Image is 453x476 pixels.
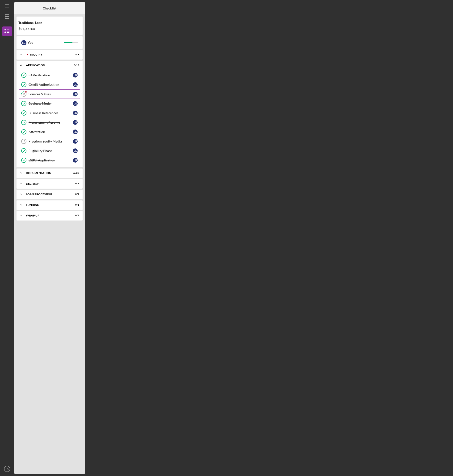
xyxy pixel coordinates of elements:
[19,89,80,99] a: 11Sources & UsesLG
[71,182,79,185] div: 0 / 1
[73,111,78,115] div: L G
[29,92,73,96] div: Sources & Uses
[22,93,25,96] tspan: 11
[19,156,80,165] a: SSBCI ApplicationLG
[71,203,79,206] div: 0 / 1
[73,92,78,96] div: L G
[71,53,79,56] div: 9 / 9
[28,39,64,47] div: You
[26,193,67,196] div: Loan Processing
[6,468,9,470] text: LG
[26,172,67,174] div: Documentation
[18,27,81,31] div: $51,000.00
[71,172,79,174] div: 19 / 25
[26,214,67,217] div: Wrap up
[18,21,81,25] div: Traditional Loan
[26,182,67,185] div: Decision
[73,82,78,87] div: L G
[29,73,73,77] div: ID Verification
[21,40,26,45] div: L G
[29,149,73,153] div: Eligibility Phase
[29,121,73,124] div: Management Resume
[73,148,78,153] div: L G
[19,99,80,108] a: Business ModelLG
[19,108,80,118] a: Business ReferencesLG
[30,53,67,56] div: Inquiry
[29,111,73,115] div: Business References
[73,120,78,125] div: L G
[19,70,80,80] a: ID VerificationLG
[29,130,73,134] div: Attestation
[19,118,80,127] a: Management ResumeLG
[29,83,73,87] div: Credit Authorization
[22,140,25,143] tspan: 16
[29,102,73,105] div: Business Model
[19,137,80,146] a: 16Freedom Equity MediaLG
[19,146,80,156] a: Eligibility PhaseLG
[73,158,78,163] div: L G
[73,139,78,144] div: L G
[19,127,80,137] a: AttestationLG
[73,101,78,106] div: L G
[73,130,78,134] div: L G
[26,203,67,206] div: Funding
[73,73,78,78] div: L G
[2,464,12,474] button: LG
[29,139,73,143] div: Freedom Equity Media
[26,64,67,67] div: Application
[71,214,79,217] div: 0 / 4
[43,6,56,10] b: Checklist
[71,64,79,67] div: 8 / 10
[71,193,79,196] div: 0 / 9
[19,80,80,89] a: Credit AuthorizationLG
[29,158,73,162] div: SSBCI Application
